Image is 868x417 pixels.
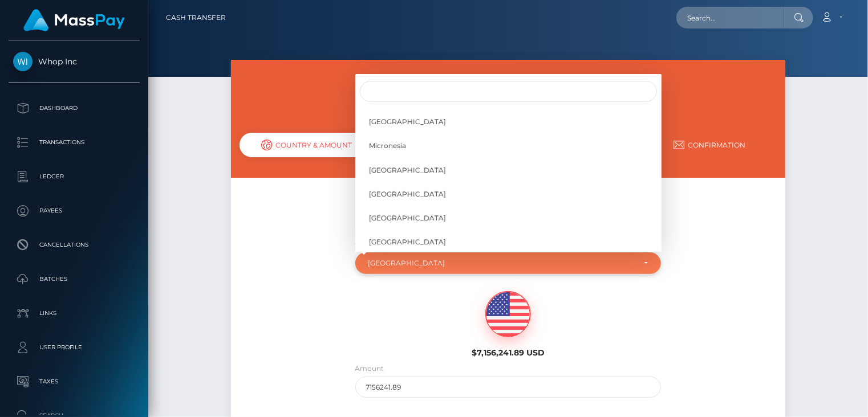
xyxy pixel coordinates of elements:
h3: Initiate Transfer [240,74,777,96]
span: [GEOGRAPHIC_DATA] [369,165,446,175]
p: Cancellations [13,236,135,254]
a: Links [9,299,140,328]
p: Taxes [13,373,135,390]
span: [GEOGRAPHIC_DATA] [369,237,446,247]
h5: Where would you like to send money to? [240,203,777,221]
button: Norway [355,252,662,274]
p: Batches [13,271,135,288]
a: Cancellations [9,231,140,259]
div: Country & Amount [240,133,374,157]
p: User Profile [13,339,135,356]
a: Cash Transfer [166,6,226,30]
a: Transactions [9,128,140,157]
img: MassPay Logo [23,9,125,31]
h3: Follow the next steps to initiate a transfer [240,103,777,117]
div: [GEOGRAPHIC_DATA] [368,259,635,268]
a: Confirmation [642,135,776,155]
p: Dashboard [13,100,135,117]
a: Batches [9,265,140,293]
a: User Profile [9,333,140,362]
img: Whop Inc [13,52,33,71]
span: Whop Inc [9,56,140,67]
span: [GEOGRAPHIC_DATA] [369,117,446,127]
span: [GEOGRAPHIC_DATA] [369,213,446,223]
input: Amount to send in USD (Maximum: 7156241.89) [355,377,662,398]
span: [GEOGRAPHIC_DATA] [369,189,446,199]
label: Amount [355,363,384,374]
a: Payees [9,197,140,225]
span: Micronesia [369,141,406,151]
p: Links [13,305,135,322]
p: Ledger [13,168,135,185]
input: Search [360,81,657,102]
a: Dashboard [9,94,140,122]
input: Search... [676,7,784,28]
a: Ledger [9,162,140,191]
h6: $7,156,241.89 USD [440,348,577,358]
img: USD.png [486,292,530,337]
p: Payees [13,202,135,219]
a: Taxes [9,367,140,396]
p: Transactions [13,134,135,151]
